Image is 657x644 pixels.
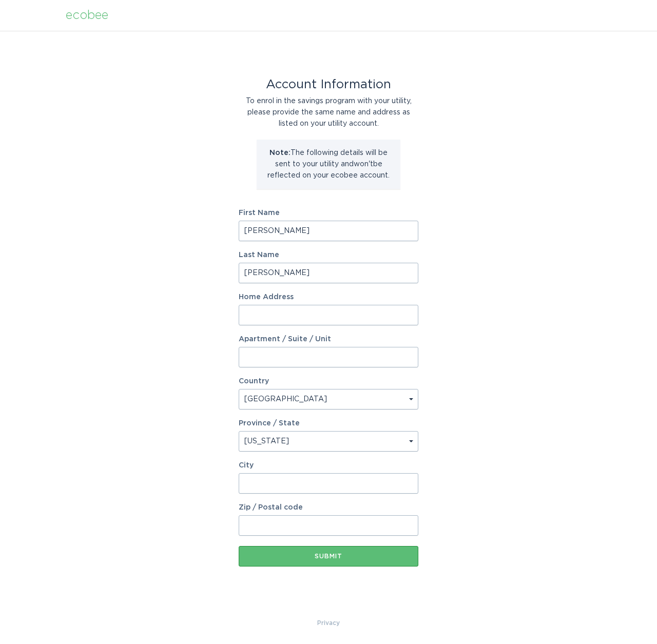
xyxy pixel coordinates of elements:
[239,95,418,129] div: To enrol in the savings program with your utility, please provide the same name and address as li...
[239,420,300,427] label: Province / State
[66,10,108,21] div: ecobee
[239,294,418,301] label: Home Address
[239,209,418,217] label: First Name
[264,147,393,181] p: The following details will be sent to your utility and won't be reflected on your ecobee account.
[239,336,418,343] label: Apartment / Suite / Unit
[239,79,418,90] div: Account Information
[269,149,291,157] strong: Note:
[239,378,269,385] label: Country
[317,617,340,629] a: Privacy Policy & Terms of Use
[244,553,413,559] div: Submit
[239,462,418,469] label: City
[239,251,418,259] label: Last Name
[239,504,418,511] label: Zip / Postal code
[239,546,418,567] button: Submit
